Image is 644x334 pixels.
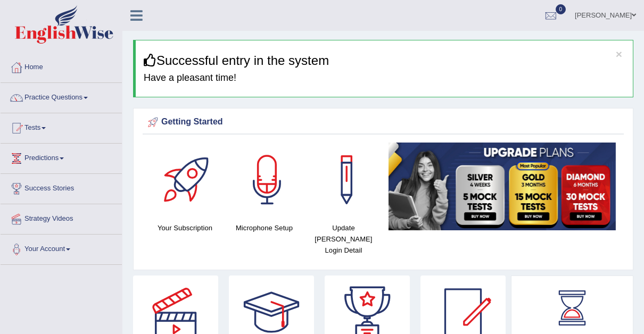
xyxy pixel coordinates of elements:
button: × [616,48,622,60]
h4: Have a pleasant time! [144,73,625,83]
a: Strategy Videos [1,204,122,231]
a: Your Account [1,235,122,261]
a: Home [1,53,122,79]
h4: Microphone Setup [230,222,299,233]
h3: Successful entry in the system [144,54,625,68]
img: small5.jpg [389,143,616,230]
a: Practice Questions [1,83,122,110]
span: 0 [556,4,566,14]
a: Predictions [1,144,122,170]
a: Success Stories [1,174,122,201]
div: Getting Started [145,114,621,130]
h4: Your Subscription [151,222,219,233]
h4: Update [PERSON_NAME] Login Detail [309,222,378,256]
a: Tests [1,113,122,140]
